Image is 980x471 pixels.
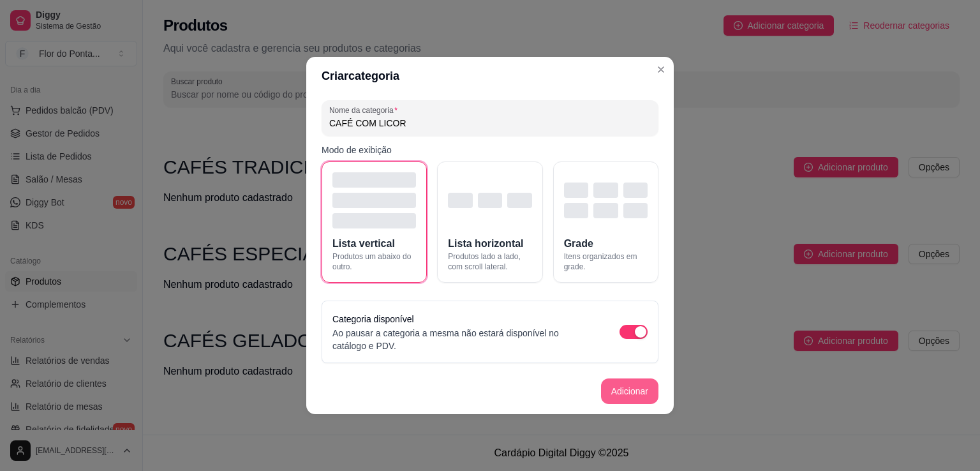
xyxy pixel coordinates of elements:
[448,236,523,251] span: Lista horizontal
[322,161,427,283] button: Lista verticalProdutos um abaixo do outro.
[329,117,651,130] input: Nome da categoria
[553,161,658,283] button: GradeItens organizados em grade.
[332,327,594,352] p: Ao pausar a categoria a mesma não estará disponível no catálogo e PDV.
[564,251,648,272] span: Itens organizados em grade.
[322,144,658,156] p: Modo de exibição
[448,251,531,272] span: Produtos lado a lado, com scroll lateral.
[332,236,395,251] span: Lista vertical
[564,236,593,251] span: Grade
[601,378,658,404] button: Adicionar
[306,57,674,95] header: Criar categoria
[329,105,402,116] label: Nome da categoria
[332,314,414,324] label: Categoria disponível
[437,161,542,283] button: Lista horizontalProdutos lado a lado, com scroll lateral.
[332,251,416,272] span: Produtos um abaixo do outro.
[651,59,671,80] button: Close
